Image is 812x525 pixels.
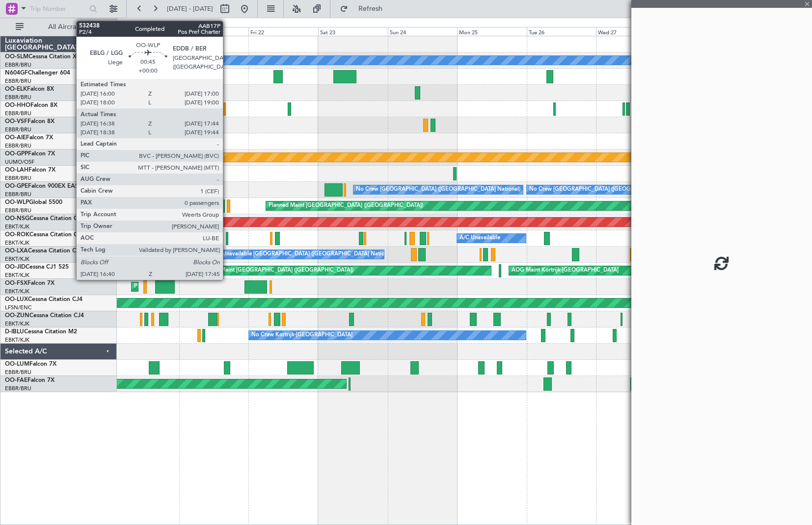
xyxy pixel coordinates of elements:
a: EBKT/KJK [5,272,29,279]
div: Mon 25 [457,27,527,36]
span: OO-LUM [5,361,29,367]
span: All Aircraft [26,24,104,30]
a: OO-LXACessna Citation CJ4 [5,248,82,254]
a: LFSN/ENC [5,304,32,311]
a: EBKT/KJK [5,255,29,263]
a: OO-SLMCessna Citation XLS [5,54,83,60]
a: EBBR/BRU [5,110,31,117]
a: OO-FAEFalcon 7X [5,377,54,383]
a: OO-LUXCessna Citation CJ4 [5,297,82,302]
div: No Crew Kortrijk-[GEOGRAPHIC_DATA] [251,328,352,343]
div: Thu 21 [179,27,249,36]
a: OO-AIEFalcon 7X [5,135,53,141]
a: OO-VSFFalcon 8X [5,119,54,125]
a: EBBR/BRU [5,142,31,150]
span: OO-VSF [5,119,27,125]
a: EBBR/BRU [5,77,31,85]
span: Refresh [350,5,391,12]
a: OO-NSGCessna Citation CJ4 [5,216,84,222]
span: OO-ELK [5,86,27,92]
a: UUMO/OSF [5,158,34,166]
a: EBKT/KJK [5,320,29,327]
a: EBBR/BRU [5,369,31,376]
a: EBBR/BRU [5,126,31,133]
a: N604GFChallenger 604 [5,70,70,76]
div: Sun 24 [388,27,458,36]
div: No Crew [GEOGRAPHIC_DATA] ([GEOGRAPHIC_DATA] National) [356,182,520,197]
a: EBKT/KJK [5,336,29,344]
span: OO-WLP [5,200,29,205]
div: Planned Maint Kortrijk-[GEOGRAPHIC_DATA] [134,279,248,294]
span: OO-GPE [5,183,28,189]
a: OO-WLPGlobal 5500 [5,200,62,205]
a: EBBR/BRU [5,191,31,198]
a: OO-ROKCessna Citation CJ4 [5,232,84,238]
span: OO-ZUN [5,313,29,319]
span: OO-FSX [5,280,27,286]
a: D-IBLUCessna Citation M2 [5,329,77,335]
div: No Crew [GEOGRAPHIC_DATA] ([GEOGRAPHIC_DATA] National) [529,182,694,197]
span: N604GF [5,70,28,76]
input: Trip Number [30,1,86,16]
button: All Aircraft [11,19,107,35]
div: Wed 20 [109,27,179,36]
span: OO-LUX [5,297,28,302]
div: Sat 23 [318,27,388,36]
span: OO-LXA [5,248,28,254]
span: OO-JID [5,264,26,270]
span: OO-FAE [5,377,27,383]
span: OO-HHO [5,102,30,108]
span: OO-NSG [5,216,29,222]
a: OO-HHOFalcon 8X [5,102,57,108]
a: OO-FSXFalcon 7X [5,280,54,286]
span: D-IBLU [5,329,24,335]
a: OO-ZUNCessna Citation CJ4 [5,313,84,319]
button: Refresh [335,1,394,17]
div: Wed 27 [596,27,666,36]
a: EBBR/BRU [5,385,31,392]
span: OO-LAH [5,167,28,173]
a: OO-JIDCessna CJ1 525 [5,264,69,270]
div: Fri 22 [248,27,318,36]
a: OO-ELKFalcon 8X [5,86,54,92]
a: EBKT/KJK [5,223,29,230]
div: A/C Unavailable [460,231,500,246]
div: Planned Maint [GEOGRAPHIC_DATA] ([GEOGRAPHIC_DATA]) [269,199,423,213]
a: EBKT/KJK [5,239,29,247]
div: Planned Maint [GEOGRAPHIC_DATA] ([GEOGRAPHIC_DATA]) [199,263,353,278]
a: EBBR/BRU [5,94,31,101]
a: EBBR/BRU [5,207,31,214]
span: OO-GPP [5,151,28,157]
a: OO-GPPFalcon 7X [5,151,55,157]
a: EBKT/KJK [5,288,29,295]
span: [DATE] - [DATE] [167,4,213,13]
a: OO-LUMFalcon 7X [5,361,56,367]
span: OO-ROK [5,232,29,238]
a: OO-LAHFalcon 7X [5,167,55,173]
div: [DATE] [119,20,135,28]
a: OO-GPEFalcon 900EX EASy II [5,183,86,189]
a: EBBR/BRU [5,61,31,69]
div: Tue 26 [527,27,596,36]
span: OO-AIE [5,135,26,141]
div: A/C Unavailable [GEOGRAPHIC_DATA] ([GEOGRAPHIC_DATA] National) [211,247,394,262]
span: OO-SLM [5,54,28,60]
div: AOG Maint Kortrijk-[GEOGRAPHIC_DATA] [512,263,619,278]
a: EBBR/BRU [5,175,31,182]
